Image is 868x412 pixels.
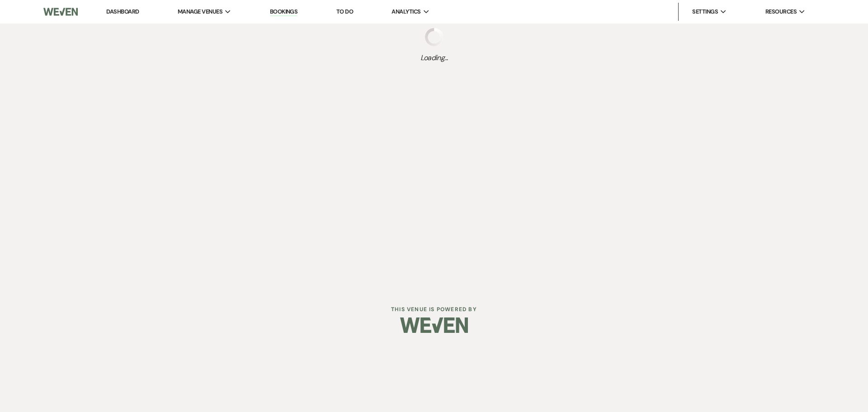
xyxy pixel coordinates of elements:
[420,52,448,63] span: Loading...
[106,8,139,15] a: Dashboard
[400,309,468,341] img: Weven Logo
[336,8,353,15] a: To Do
[178,7,222,16] span: Manage Venues
[392,7,420,16] span: Analytics
[765,7,797,16] span: Resources
[692,7,718,16] span: Settings
[43,2,78,21] img: Weven Logo
[270,8,298,16] a: Bookings
[425,28,443,46] img: loading spinner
